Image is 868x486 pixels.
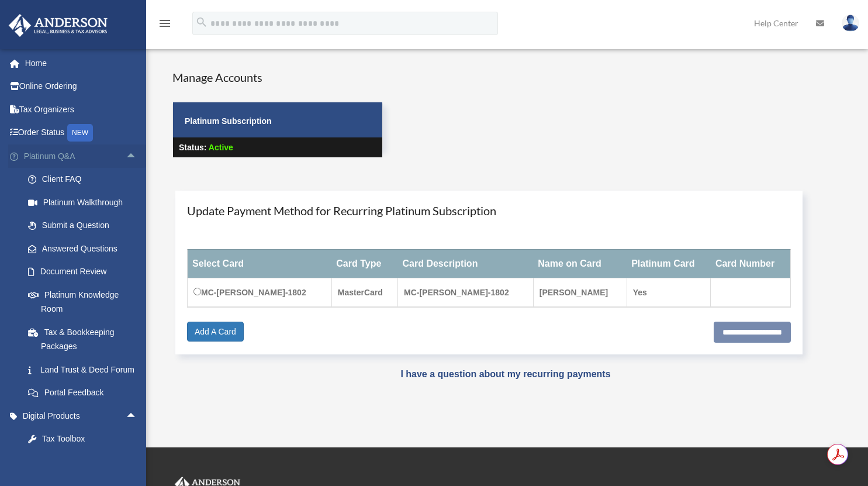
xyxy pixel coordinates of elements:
img: Anderson Advisors Platinum Portal [5,14,111,37]
span: arrow_drop_up [126,144,149,168]
div: NEW [67,124,93,142]
a: Add A Card [187,322,244,342]
a: Platinum Walkthrough [16,191,155,214]
th: Select Card [188,249,332,278]
a: Order StatusNEW [8,121,155,145]
a: Portal Feedback [16,381,155,405]
td: MasterCard [331,278,397,307]
td: MC-[PERSON_NAME]-1802 [397,278,533,307]
a: Home [8,51,155,75]
h4: Update Payment Method for Recurring Platinum Subscription [187,202,791,219]
a: Submit a Question [16,214,155,237]
th: Card Description [397,249,533,278]
h4: Manage Accounts [172,69,383,85]
strong: Platinum Subscription [185,116,272,126]
a: menu [158,20,172,30]
a: Land Trust & Deed Forum [16,358,155,381]
a: Document Review [16,260,155,284]
th: Platinum Card [627,249,711,278]
a: Client FAQ [16,168,155,191]
a: Answered Questions [16,237,155,260]
i: menu [158,16,172,30]
th: Name on Card [533,249,627,278]
th: Card Number [711,249,790,278]
td: [PERSON_NAME] [533,278,627,307]
th: Card Type [331,249,397,278]
a: Tax Organizers [8,98,155,121]
a: Digital Productsarrow_drop_up [8,404,155,428]
div: Tax Toolbox [41,432,140,446]
i: search [195,16,208,29]
strong: Status: [179,143,206,152]
img: User Pic [842,15,859,32]
a: Online Ordering [8,75,155,98]
a: Tax & Bookkeeping Packages [16,320,155,358]
span: arrow_drop_up [126,404,149,428]
a: Tax Toolbox [16,428,155,451]
span: Active [209,143,233,152]
td: Yes [627,278,711,307]
a: I have a question about my recurring payments [400,369,610,379]
a: Platinum Q&Aarrow_drop_up [8,144,155,168]
td: MC-[PERSON_NAME]-1802 [188,278,332,307]
a: Platinum Knowledge Room [16,283,155,320]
